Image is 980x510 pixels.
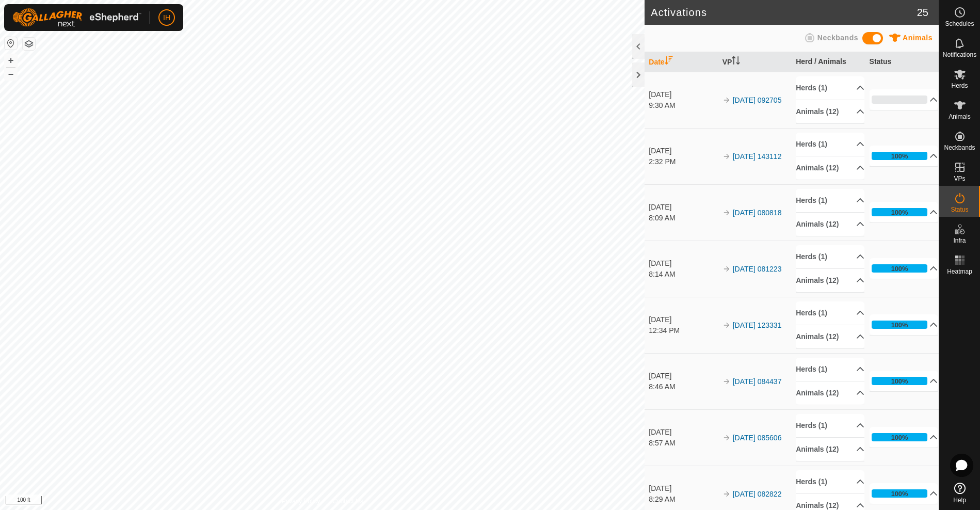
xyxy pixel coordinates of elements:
[649,269,717,280] div: 8:14 AM
[792,52,865,72] th: Herd / Animals
[817,34,858,42] span: Neckbands
[733,490,782,498] a: [DATE] 082822
[872,208,928,216] div: 100%
[649,427,717,438] div: [DATE]
[732,58,740,66] p-sorticon: Activate to sort
[796,414,864,437] p-accordion-header: Herds (1)
[944,145,975,151] span: Neckbands
[872,264,928,273] div: 100%
[891,208,908,217] div: 100%
[163,12,170,23] span: IH
[649,314,717,325] div: [DATE]
[796,301,864,325] p-accordion-header: Herds (1)
[796,156,864,180] p-accordion-header: Animals (12)
[649,213,717,224] div: 8:09 AM
[945,21,974,27] span: Schedules
[649,325,717,336] div: 12:34 PM
[722,209,731,217] img: arrow
[722,434,731,442] img: arrow
[954,176,965,182] span: VPs
[796,213,864,236] p-accordion-header: Animals (12)
[12,8,141,27] img: Gallagher Logo
[733,209,782,217] a: [DATE] 080818
[718,52,792,72] th: VP
[645,52,718,72] th: Date
[953,237,966,244] span: Infra
[903,34,933,42] span: Animals
[722,490,731,498] img: arrow
[891,264,908,274] div: 100%
[872,489,928,498] div: 100%
[733,152,782,161] a: [DATE] 143112
[733,321,782,329] a: [DATE] 123331
[722,96,731,104] img: arrow
[722,152,731,161] img: arrow
[649,100,717,111] div: 9:30 AM
[796,470,864,493] p-accordion-header: Herds (1)
[5,54,17,67] button: +
[649,494,717,505] div: 8:29 AM
[722,377,731,386] img: arrow
[649,258,717,269] div: [DATE]
[872,152,928,160] div: 100%
[947,268,972,275] span: Heatmap
[733,377,782,386] a: [DATE] 084437
[939,479,980,507] a: Help
[722,321,731,329] img: arrow
[951,83,968,89] span: Herds
[943,52,976,58] span: Notifications
[891,151,908,161] div: 100%
[796,325,864,348] p-accordion-header: Animals (12)
[796,358,864,381] p-accordion-header: Herds (1)
[953,497,966,503] span: Help
[796,438,864,461] p-accordion-header: Animals (12)
[665,58,673,66] p-sorticon: Activate to sort
[649,146,717,156] div: [DATE]
[870,146,938,166] p-accordion-header: 100%
[733,434,782,442] a: [DATE] 085606
[870,314,938,335] p-accordion-header: 100%
[796,133,864,156] p-accordion-header: Herds (1)
[872,433,928,441] div: 100%
[865,52,939,72] th: Status
[5,68,17,80] button: –
[649,483,717,494] div: [DATE]
[796,76,864,100] p-accordion-header: Herds (1)
[5,37,17,50] button: Reset Map
[872,321,928,329] div: 100%
[870,89,938,110] p-accordion-header: 0%
[23,38,35,50] button: Map Layers
[796,269,864,292] p-accordion-header: Animals (12)
[649,438,717,449] div: 8:57 AM
[891,489,908,499] div: 100%
[870,258,938,279] p-accordion-header: 100%
[651,6,917,19] h2: Activations
[649,156,717,167] div: 2:32 PM
[796,381,864,405] p-accordion-header: Animals (12)
[870,427,938,448] p-accordion-header: 100%
[733,96,782,104] a: [DATE] 092705
[733,265,782,273] a: [DATE] 081223
[891,376,908,386] div: 100%
[796,100,864,123] p-accordion-header: Animals (12)
[891,320,908,330] div: 100%
[870,202,938,222] p-accordion-header: 100%
[872,377,928,385] div: 100%
[649,202,717,213] div: [DATE]
[951,206,968,213] span: Status
[796,245,864,268] p-accordion-header: Herds (1)
[891,433,908,442] div: 100%
[917,5,928,20] span: 25
[870,371,938,391] p-accordion-header: 100%
[870,483,938,504] p-accordion-header: 100%
[722,265,731,273] img: arrow
[872,95,928,104] div: 0%
[649,381,717,392] div: 8:46 AM
[949,114,971,120] span: Animals
[649,89,717,100] div: [DATE]
[796,189,864,212] p-accordion-header: Herds (1)
[332,497,363,506] a: Contact Us
[282,497,320,506] a: Privacy Policy
[649,371,717,381] div: [DATE]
